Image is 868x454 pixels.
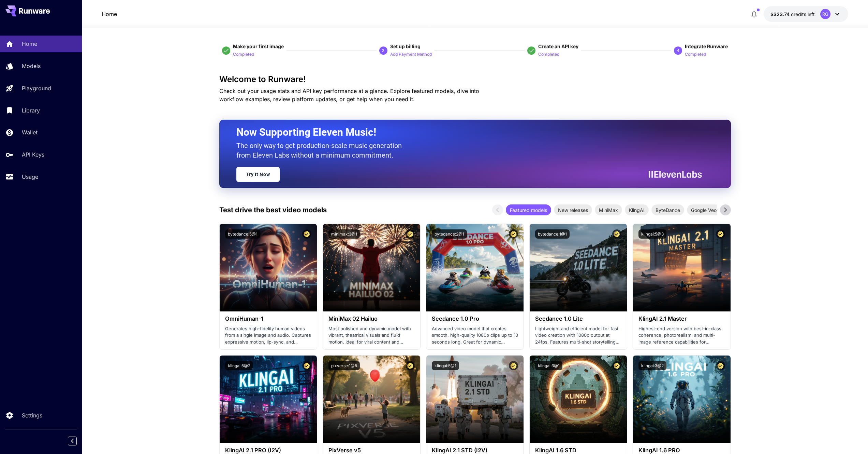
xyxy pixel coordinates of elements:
[225,361,253,370] button: klingai:5@2
[432,316,518,322] h3: Seedance 1.0 Pro
[716,361,725,370] button: Certified Model – Vetted for best performance and includes a commercial license.
[687,204,721,215] div: Google Veo
[426,356,524,443] img: alt
[651,206,684,214] span: ByteDance
[233,50,254,58] button: Completed
[22,40,37,48] p: Home
[651,204,684,215] div: ByteDance
[595,204,622,215] div: MiniMax
[633,224,730,311] img: alt
[677,48,679,54] p: 4
[820,9,830,19] div: RG
[638,316,725,322] h3: KlingAI 2.1 Master
[233,51,254,58] p: Completed
[554,204,592,215] div: New releases
[638,325,725,346] p: Highest-end version with best-in-class coherence, photorealism, and multi-image reference capabil...
[220,224,317,311] img: alt
[432,229,467,239] button: bytedance:2@1
[323,356,420,443] img: alt
[219,75,731,84] h3: Welcome to Runware!
[687,206,721,214] span: Google Veo
[225,229,260,239] button: bytedance:5@1
[73,435,82,447] div: Collapse sidebar
[432,361,459,370] button: klingai:5@1
[432,447,518,454] h3: KlingAI 2.1 STD (I2V)
[390,43,421,49] span: Set up billing
[323,224,420,311] img: alt
[406,361,415,370] button: Certified Model – Vetted for best performance and includes a commercial license.
[530,224,627,311] img: alt
[68,437,77,445] button: Collapse sidebar
[22,173,38,181] p: Usage
[22,62,41,70] p: Models
[716,229,725,239] button: Certified Model – Vetted for best performance and includes a commercial license.
[328,316,415,322] h3: MiniMax 02 Hailuo
[328,361,360,370] button: pixverse:1@5
[225,325,311,346] p: Generates high-fidelity human videos from a single image and audio. Captures expressive motion, l...
[685,43,728,49] span: Integrate Runware
[633,356,730,443] img: alt
[219,88,479,103] span: Check out your usage stats and API key performance at a glance. Explore featured models, dive int...
[509,229,518,239] button: Certified Model – Vetted for best performance and includes a commercial license.
[22,106,40,115] p: Library
[22,84,51,92] p: Playground
[612,361,621,370] button: Certified Model – Vetted for best performance and includes a commercial license.
[432,325,518,346] p: Advanced video model that creates smooth, high-quality 1080p clips up to 10 seconds long. Great f...
[834,421,868,454] iframe: Chat Widget
[102,10,117,18] nav: breadcrumb
[22,150,44,159] p: API Keys
[426,224,524,311] img: alt
[328,447,415,454] h3: PixVerse v5
[535,229,570,239] button: bytedance:1@1
[535,325,621,346] p: Lightweight and efficient model for fast video creation with 1080p output at 24fps. Features mult...
[625,206,649,214] span: KlingAI
[390,50,432,58] button: Add Payment Method
[538,50,559,58] button: Completed
[535,447,621,454] h3: KlingAI 1.6 STD
[382,48,384,54] p: 2
[764,6,848,22] button: $323.739RG
[225,447,311,454] h3: KlingAI 2.1 PRO (I2V)
[102,10,117,18] a: Home
[535,361,562,370] button: klingai:3@1
[638,361,666,370] button: klingai:3@2
[22,411,42,419] p: Settings
[220,356,317,443] img: alt
[791,11,815,17] span: credits left
[328,229,360,239] button: minimax:3@1
[406,229,415,239] button: Certified Model – Vetted for best performance and includes a commercial license.
[538,51,559,58] p: Completed
[219,205,327,215] p: Test drive the best video models
[236,126,697,139] h2: Now Supporting Eleven Music!
[233,43,284,49] span: Make your first image
[685,50,706,58] button: Completed
[770,11,791,17] span: $323.74
[506,204,551,215] div: Featured models
[530,356,627,443] img: alt
[638,447,725,454] h3: KlingAI 1.6 PRO
[509,361,518,370] button: Certified Model – Vetted for best performance and includes a commercial license.
[554,206,592,214] span: New releases
[236,141,407,160] p: The only way to get production-scale music generation from Eleven Labs without a minimum commitment.
[685,51,706,58] p: Completed
[225,316,311,322] h3: OmniHuman‑1
[302,361,311,370] button: Certified Model – Vetted for best performance and includes a commercial license.
[328,325,415,346] p: Most polished and dynamic model with vibrant, theatrical visuals and fluid motion. Ideal for vira...
[538,43,578,49] span: Create an API key
[535,316,621,322] h3: Seedance 1.0 Lite
[625,204,649,215] div: KlingAI
[302,229,311,239] button: Certified Model – Vetted for best performance and includes a commercial license.
[638,229,666,239] button: klingai:5@3
[236,167,280,182] a: Try It Now
[390,51,432,58] p: Add Payment Method
[770,11,815,18] div: $323.739
[595,206,622,214] span: MiniMax
[612,229,621,239] button: Certified Model – Vetted for best performance and includes a commercial license.
[22,128,38,136] p: Wallet
[506,206,551,214] span: Featured models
